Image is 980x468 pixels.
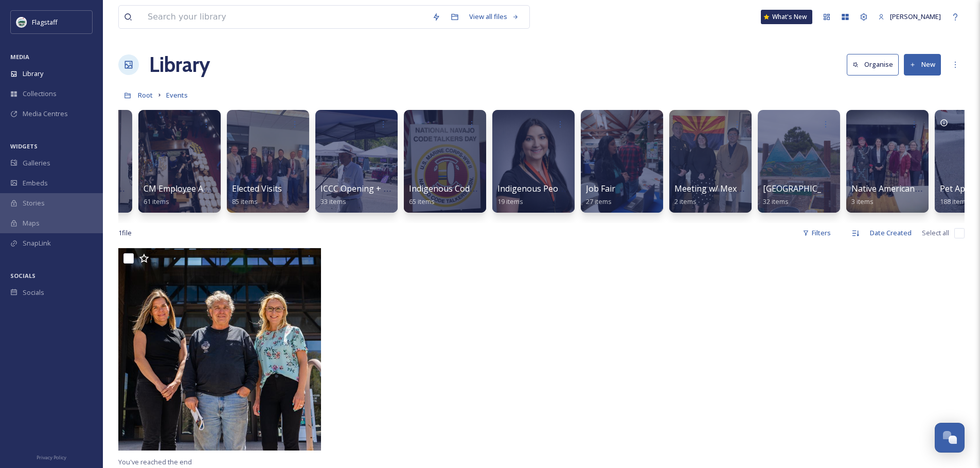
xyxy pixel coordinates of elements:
a: View all files [464,7,524,27]
button: Open Chat [935,423,965,453]
input: Search your library [142,6,427,28]
span: Meeting w/ Mexican Consulate [674,183,793,194]
span: 33 items [320,197,346,206]
span: Privacy Policy [37,454,66,461]
span: WIDGETS [10,142,38,150]
a: Root [138,89,153,101]
span: Socials [23,288,44,297]
span: Maps [23,218,40,228]
a: Native American Heritage Month3 items [851,184,979,206]
span: 1 file [118,228,132,238]
span: Elected Visits [232,183,282,194]
a: Library [149,49,210,80]
a: Privacy Policy [37,451,66,463]
a: Job Fair27 items [586,184,615,206]
span: 19 items [497,197,523,206]
span: Embeds [23,178,48,188]
div: Filters [797,223,836,243]
span: Job Fair [586,183,615,194]
a: Meeting w/ Mexican Consulate2 items [674,184,793,206]
button: Organise [847,54,899,75]
span: Indigenous Code Talkers Day Events [409,183,550,194]
span: [PERSON_NAME] [890,12,941,21]
a: Elected Visits85 items [232,184,282,206]
span: Media Centres [23,109,68,119]
span: Indigenous Peoples Day Events [497,183,619,194]
span: 2 items [674,197,697,206]
span: 27 items [586,197,612,206]
span: Library [23,69,43,79]
img: Public Service Recognition Week Photo.jpg [118,248,321,451]
span: 188 items [940,197,969,206]
a: Events [166,89,188,101]
span: Root [138,90,153,100]
span: Native American Heritage Month [851,183,979,194]
span: Select all [922,228,949,238]
img: images%20%282%29.jpeg [16,17,27,27]
span: You've reached the end [118,457,192,466]
a: [PERSON_NAME] [873,7,946,27]
span: Events [166,90,188,100]
span: Collections [23,89,57,99]
span: 85 items [232,197,258,206]
span: MEDIA [10,53,29,61]
div: Date Created [865,223,917,243]
a: CM Employee Awards61 items [144,184,226,206]
span: 32 items [763,197,789,206]
a: What's New [761,10,812,24]
span: SOCIALS [10,272,35,279]
span: SnapLink [23,238,51,248]
span: CM Employee Awards [144,183,226,194]
span: Stories [23,198,45,208]
span: Flagstaff [32,17,58,27]
button: New [904,54,941,75]
span: 61 items [144,197,169,206]
span: 3 items [851,197,874,206]
span: 65 items [409,197,435,206]
a: Indigenous Peoples Day Events19 items [497,184,619,206]
a: ICCC Opening + Vendor Fair - [DATE]33 items [320,184,462,206]
span: ICCC Opening + Vendor Fair - [DATE] [320,183,462,194]
span: Galleries [23,158,50,168]
a: Indigenous Code Talkers Day Events65 items [409,184,550,206]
